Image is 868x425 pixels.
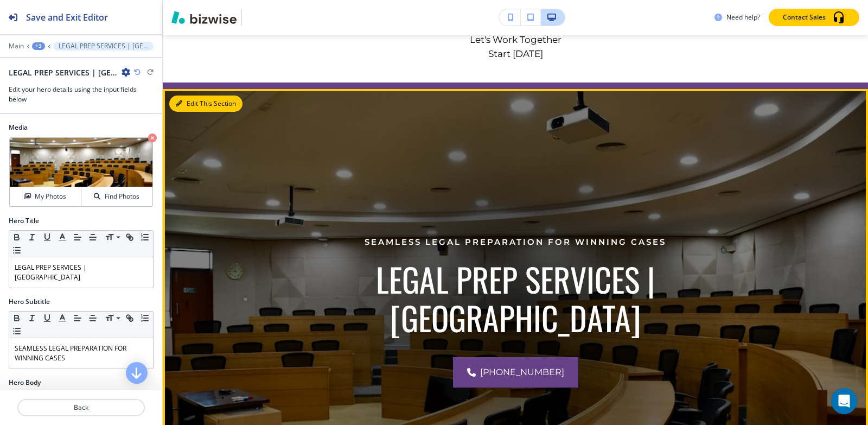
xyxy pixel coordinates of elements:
[9,85,154,104] h3: Edit your hero details using the input fields below
[290,236,741,249] p: SEAMLESS LEGAL PREPARATION FOR WINNING CASES
[26,11,108,24] h2: Save and Exit Editor
[15,344,148,363] p: SEAMLESS LEGAL PREPARATION FOR WINNING CASES
[59,42,148,50] p: LEGAL PREP SERVICES | [GEOGRAPHIC_DATA]
[35,192,66,201] h4: My Photos
[18,403,144,413] p: Back
[9,42,24,50] button: Main
[169,96,242,112] button: Edit This Section
[171,11,237,24] img: Bizwise Logo
[81,187,152,206] button: Find Photos
[9,378,41,388] h2: Hero Body
[831,388,857,414] div: Open Intercom Messenger
[105,192,139,201] h4: Find Photos
[17,399,145,416] button: Back
[228,33,803,47] p: Let's Work Together
[32,42,45,50] button: +3
[9,67,117,78] h2: LEGAL PREP SERVICES | [GEOGRAPHIC_DATA]
[228,47,803,61] p: Start [DATE]
[53,42,154,50] button: LEGAL PREP SERVICES | [GEOGRAPHIC_DATA]
[9,216,39,226] h2: Hero Title
[15,263,148,282] p: LEGAL PREP SERVICES | [GEOGRAPHIC_DATA]
[769,9,859,26] button: Contact Sales
[480,366,564,379] span: [PHONE_NUMBER]
[10,187,81,206] button: My Photos
[9,297,50,307] h2: Hero Subtitle
[726,12,760,22] h3: Need help?
[453,357,578,388] a: [PHONE_NUMBER]
[246,9,276,26] img: Your Logo
[290,259,741,337] h1: LEGAL PREP SERVICES | [GEOGRAPHIC_DATA]
[9,137,154,207] div: My PhotosFind Photos
[783,12,826,22] p: Contact Sales
[9,123,154,132] h2: Media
